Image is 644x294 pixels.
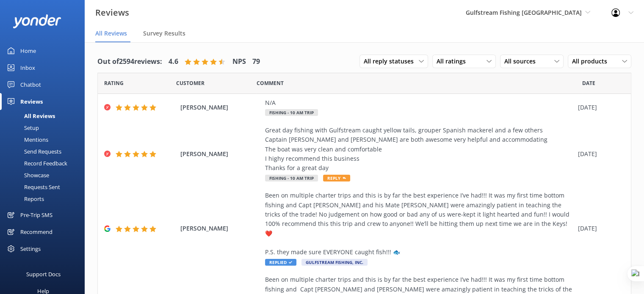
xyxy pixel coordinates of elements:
span: Fishing - 10 AM Trip [265,175,318,181]
span: Fishing - 10 AM Trip [265,109,318,116]
a: Requests Sent [5,181,85,193]
a: Setup [5,122,85,134]
a: Reports [5,193,85,205]
div: Recommend [20,223,53,240]
h4: 79 [252,56,260,67]
span: Gulfstream Fishing, Inc. [301,259,368,266]
span: [PERSON_NAME] [180,103,261,112]
h4: NPS [232,56,246,67]
div: Settings [20,240,41,257]
span: Date [176,79,205,87]
span: Replied [265,259,296,266]
div: All Reviews [5,110,55,122]
h4: Out of 2594 reviews: [97,56,162,67]
div: Great day fishing with Gulfstream caught yellow tails, grouper Spanish mackerel and a few others ... [265,126,574,173]
div: Pre-Trip SMS [20,206,53,223]
span: All ratings [437,57,471,66]
span: Date [582,79,595,87]
div: Chatbot [20,76,41,93]
div: Home [20,42,36,59]
div: N/A [265,98,574,107]
div: Mentions [5,134,48,146]
a: Send Requests [5,146,85,157]
span: Question [257,79,284,87]
div: Inbox [20,59,35,76]
div: [DATE] [578,103,620,112]
span: All Reviews [95,29,127,38]
h3: Reviews [95,6,129,19]
div: Send Requests [5,146,61,157]
span: Date [104,79,124,87]
h4: 4.6 [169,56,178,67]
span: Reply [323,175,350,181]
span: Gulfstream Fishing [GEOGRAPHIC_DATA] [466,8,582,16]
span: All reply statuses [364,57,419,66]
div: Support Docs [26,266,61,283]
span: All sources [504,57,541,66]
a: All Reviews [5,110,85,122]
div: Reviews [20,93,43,110]
div: [DATE] [578,224,620,233]
div: Showcase [5,169,49,181]
span: [PERSON_NAME] [180,224,261,233]
span: All products [572,57,612,66]
div: Setup [5,122,39,134]
div: [DATE] [578,149,620,159]
span: Survey Results [143,29,185,38]
span: [PERSON_NAME] [180,149,261,159]
div: Requests Sent [5,181,60,193]
div: Been on multiple charter trips and this is by far the best experience I’ve had!!! It was my first... [265,191,574,257]
a: Showcase [5,169,85,181]
div: Reports [5,193,44,205]
img: yonder-white-logo.png [13,14,61,28]
div: Record Feedback [5,157,67,169]
a: Mentions [5,134,85,146]
a: Record Feedback [5,157,85,169]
